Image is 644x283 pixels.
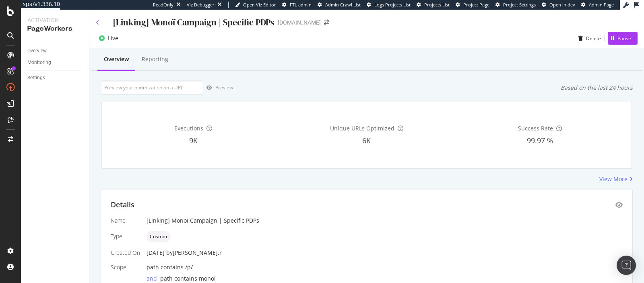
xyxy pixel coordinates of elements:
[417,2,450,8] a: Projects List
[243,2,276,8] span: Open Viz Editor
[27,47,83,55] a: Overview
[581,2,614,8] a: Admin Page
[111,217,140,225] div: Name
[96,20,99,25] a: Click to go back
[189,136,198,145] span: 9K
[278,19,321,27] div: [DOMAIN_NAME]
[147,263,193,271] span: path contains /p/
[542,2,575,8] a: Open in dev
[27,47,47,55] div: Overview
[374,2,411,8] span: Logs Projects List
[318,2,361,8] a: Admin Crawl List
[150,234,167,239] span: Custom
[325,2,361,8] span: Admin Crawl List
[147,249,623,257] div: [DATE]
[599,175,633,183] a: View More
[617,35,631,42] div: Pause
[235,2,276,8] a: Open Viz Editor
[166,249,222,257] div: by [PERSON_NAME].r
[282,2,312,8] a: FTL admin
[108,34,118,42] div: Live
[101,81,203,95] input: Preview your optimization on a URL
[527,136,553,145] span: 99.97 %
[147,217,623,225] div: [Linking] Monoï Campaign | Specific PDPs
[111,200,134,210] div: Details
[111,249,140,257] div: Created On
[518,124,553,132] span: Success Rate
[456,2,489,8] a: Project Page
[503,2,536,8] span: Project Settings
[424,2,450,8] span: Projects List
[147,275,160,283] div: and
[330,124,394,132] span: Unique URLs Optimized
[104,55,129,63] div: Overview
[324,20,329,25] div: arrow-right-arrow-left
[187,2,216,8] div: Viz Debugger:
[586,35,601,42] div: Delete
[111,263,140,271] div: Scope
[367,2,411,8] a: Logs Projects List
[561,84,633,92] div: Based on the last 24 hours
[27,74,83,82] a: Settings
[549,2,575,8] span: Open in dev
[27,58,83,67] a: Monitoring
[153,2,175,8] div: ReadOnly:
[27,24,83,33] div: PageWorkers
[463,2,489,8] span: Project Page
[27,16,83,24] div: Activation
[617,256,636,275] div: Open Intercom Messenger
[147,231,170,242] div: neutral label
[599,175,627,183] div: View More
[27,58,51,67] div: Monitoring
[27,74,45,82] div: Settings
[160,275,216,282] span: path contains monoi
[203,81,233,94] button: Preview
[174,124,203,132] span: Executions
[589,2,614,8] span: Admin Page
[113,16,275,29] div: [Linking] Monoï Campaign | Specific PDPs
[111,232,140,240] div: Type
[290,2,312,8] span: FTL admin
[142,55,168,63] div: Reporting
[608,32,638,45] button: Pause
[495,2,536,8] a: Project Settings
[615,202,623,208] div: eye
[575,32,601,45] button: Delete
[215,84,233,91] div: Preview
[362,136,371,145] span: 6K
